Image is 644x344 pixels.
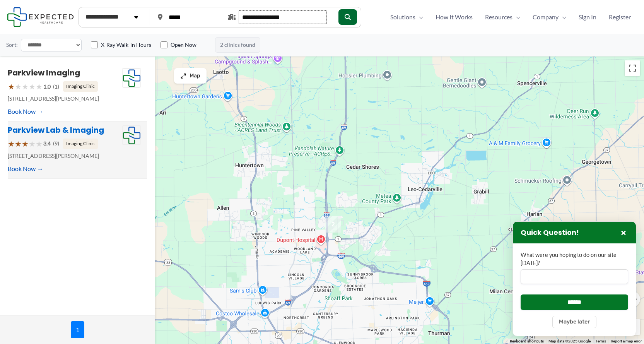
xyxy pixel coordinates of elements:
[548,339,591,343] span: Map data ©2025 Google
[122,68,141,88] img: Expected Healthcare Logo
[8,137,15,151] span: ★
[611,339,642,343] a: Report a map error
[479,11,526,23] a: ResourcesMenu Toggle
[36,79,43,94] span: ★
[521,251,628,267] label: What were you hoping to do on our site [DATE]?
[8,94,122,104] p: [STREET_ADDRESS][PERSON_NAME]
[215,37,260,53] span: 2 clinics found
[15,137,22,151] span: ★
[43,139,51,149] span: 3.4
[8,106,43,117] a: Book Now
[384,11,429,23] a: SolutionsMenu Toggle
[180,73,186,79] img: Maximize
[609,11,631,23] span: Register
[174,68,207,84] button: Map
[7,7,74,27] img: Expected Healthcare Logo - side, dark font, small
[36,137,43,151] span: ★
[15,79,22,94] span: ★
[8,163,43,175] a: Book Now
[6,40,18,50] label: Sort:
[572,11,603,23] a: Sign In
[101,41,151,49] label: X-Ray Walk-in Hours
[390,11,415,23] span: Solutions
[8,79,15,94] span: ★
[190,73,200,79] span: Map
[521,228,579,237] h3: Quick Question!
[559,11,566,23] span: Menu Toggle
[415,11,423,23] span: Menu Toggle
[603,11,637,23] a: Register
[8,67,80,78] a: Parkview Imaging
[71,321,84,338] span: 1
[53,139,59,149] span: (9)
[8,125,104,135] a: Parkview Lab & Imaging
[533,11,559,23] span: Company
[595,339,606,343] a: Terms (opens in new tab)
[8,151,122,161] p: [STREET_ADDRESS][PERSON_NAME]
[429,11,479,23] a: How It Works
[63,81,98,91] span: Imaging Clinic
[122,126,141,145] img: Expected Healthcare Logo
[63,139,98,149] span: Imaging Clinic
[171,41,196,49] label: Open Now
[436,11,473,23] span: How It Works
[552,316,596,328] button: Maybe later
[512,11,520,23] span: Menu Toggle
[43,82,51,92] span: 1.0
[510,339,544,344] button: Keyboard shortcuts
[53,82,59,92] span: (1)
[485,11,512,23] span: Resources
[22,79,29,94] span: ★
[29,79,36,94] span: ★
[325,216,341,233] div: 2
[619,228,628,237] button: Close
[22,137,29,151] span: ★
[625,60,640,76] button: Toggle fullscreen view
[29,137,36,151] span: ★
[579,11,596,23] span: Sign In
[526,11,572,23] a: CompanyMenu Toggle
